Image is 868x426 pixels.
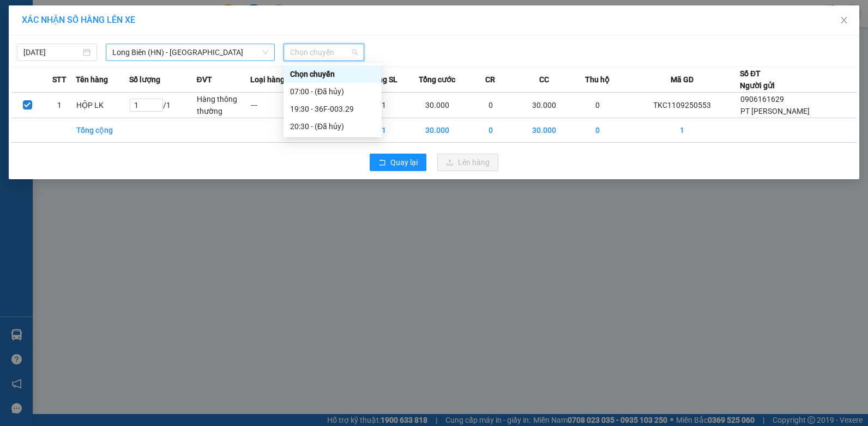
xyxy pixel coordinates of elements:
[370,154,426,171] button: rollbackQuay lại
[357,118,411,143] td: 1
[671,74,694,86] span: Mã GD
[624,93,740,118] td: TKC1109250553
[370,74,397,86] span: Tổng SL
[840,16,848,25] span: close
[740,68,775,92] div: Số ĐT Người gửi
[290,44,357,60] span: Chọn chuyến
[115,46,186,54] strong: Hotline : 0889 23 23 23
[76,74,108,86] span: Tên hàng
[624,118,740,143] td: 1
[419,74,455,86] span: Tổng cước
[129,93,197,118] td: / 1
[250,93,304,118] td: ---
[517,118,571,143] td: 30.000
[290,103,375,115] div: 19:30 - 36F-003.29
[571,93,624,118] td: 0
[250,74,285,86] span: Loại hàng
[585,74,610,86] span: Thu hộ
[76,19,225,30] strong: CÔNG TY TNHH VĨNH QUANG
[112,44,268,60] span: Long Biên (HN) - Thanh Hóa
[464,118,517,143] td: 0
[290,120,375,132] div: 20:30 - (Đã hủy)
[517,93,571,118] td: 30.000
[829,5,859,36] button: Close
[44,93,76,118] td: 1
[411,118,464,143] td: 30.000
[437,154,498,171] button: uploadLên hàng
[262,49,269,56] span: down
[102,58,128,66] span: Website
[284,65,382,83] div: Chọn chuyến
[464,93,517,118] td: 0
[196,93,250,118] td: Hàng thông thường
[106,32,195,44] strong: PHIẾU GỬI HÀNG
[357,93,411,118] td: 1
[378,159,386,167] span: rollback
[76,118,129,143] td: Tổng cộng
[485,74,495,86] span: CR
[740,107,810,115] span: PT [PERSON_NAME]
[129,74,160,86] span: Số lượng
[22,15,135,25] span: XÁC NHẬN SỐ HÀNG LÊN XE
[102,56,198,66] strong: : [DOMAIN_NAME]
[740,95,784,104] span: 0906161629
[76,93,129,118] td: HỘP LK
[571,118,624,143] td: 0
[52,74,67,86] span: STT
[23,46,81,58] input: 11/09/2025
[10,17,61,68] img: logo
[411,93,464,118] td: 30.000
[390,156,418,168] span: Quay lại
[290,68,375,80] div: Chọn chuyến
[539,74,549,86] span: CC
[196,74,212,86] span: ĐVT
[290,86,375,98] div: 07:00 - (Đã hủy)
